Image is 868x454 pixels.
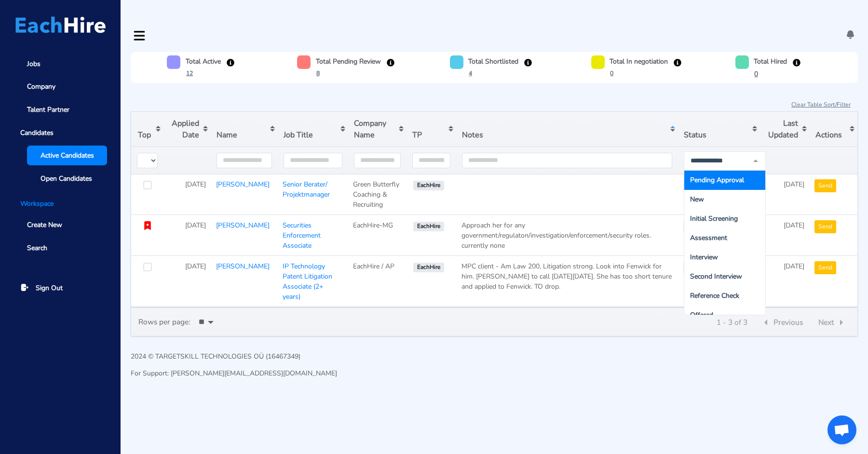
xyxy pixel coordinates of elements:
[690,195,704,204] span: New
[138,316,190,327] label: Rows per page:
[468,68,473,78] button: 4
[413,181,444,190] span: EachHire
[316,68,320,78] button: 8
[185,262,206,271] span: [DATE]
[791,100,851,109] button: Clear Table Sort/Filter
[131,368,337,378] p: For Support: [PERSON_NAME][EMAIL_ADDRESS][DOMAIN_NAME]
[815,315,850,328] button: Next
[185,180,206,189] span: [DATE]
[690,291,739,300] span: Reference Check
[773,317,803,328] span: Previous
[15,16,106,33] img: Logo
[216,180,270,189] a: [PERSON_NAME]
[610,69,613,77] u: 0
[814,220,836,233] button: Send
[14,54,107,74] a: Jobs
[186,57,221,66] h6: Total Active
[353,180,399,209] span: Green Butterfly Coaching & Recruiting
[216,262,270,271] a: [PERSON_NAME]
[27,243,47,253] span: Search
[185,221,206,230] span: [DATE]
[683,261,716,274] button: Pending
[27,220,62,230] span: Create New
[283,180,330,199] a: Senior Berater/ Projektmanager
[27,105,69,115] span: Talent Partner
[468,57,518,66] h6: Total Shortlisted
[216,221,270,230] a: [PERSON_NAME]
[717,317,747,328] div: 1 - 3 of 3
[461,262,672,291] span: MPC client - Am Law 200, Litigation strong. Look into Fenwick for him. [PERSON_NAME] to call [DAT...
[413,263,444,272] span: EachHire
[754,68,759,80] button: 0
[14,77,107,97] a: Company
[14,100,107,120] a: Talent Partner
[690,214,738,223] span: Initial Screening
[818,317,834,328] span: Next
[754,57,787,66] h6: Total Hired
[413,222,444,231] span: EachHire
[27,81,55,92] span: Company
[27,59,41,69] span: Jobs
[14,123,107,143] span: Candidates
[690,272,742,281] span: Second Interview
[283,262,332,301] a: IP Technology Patent Litigation Associate (2+ years)
[36,283,63,293] span: Sign Out
[690,253,718,262] span: Interview
[784,262,804,271] span: [DATE]
[827,415,856,444] a: Open chat
[690,175,744,185] span: Pending Approval
[610,57,668,66] h6: Total In negotiation
[14,215,107,235] a: Create New
[683,179,716,192] button: Pending
[131,351,337,361] p: 2024 © TARGETSKILL TECHNOLOGIES OÜ (16467349)
[283,221,321,250] a: Securities Enforcement Associate
[27,146,107,165] a: Active Candidates
[353,262,394,271] span: EachHire / AP
[814,261,836,274] button: Send
[353,221,393,230] span: EachHire-MG
[690,310,713,320] span: Offered
[683,220,716,233] button: Pending
[469,69,472,77] u: 4
[754,69,758,79] u: 0
[316,57,381,66] h6: Total Pending Review
[186,69,193,77] u: 12
[784,221,804,230] span: [DATE]
[14,199,107,209] li: Workspace
[757,315,806,328] button: Previous
[41,174,92,184] span: Open Candidates
[461,221,651,250] span: Approach her for any government/regulaton/investigation/enforcement/security roles. currently none
[14,238,107,258] a: Search
[316,69,320,77] u: 8
[610,68,614,78] button: 0
[41,150,94,160] span: Active Candidates
[27,169,107,188] a: Open Candidates
[186,68,193,78] button: 12
[784,180,804,189] span: [DATE]
[791,101,851,108] u: Clear Table Sort/Filter
[690,233,727,242] span: Assessment
[814,179,836,192] button: Send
